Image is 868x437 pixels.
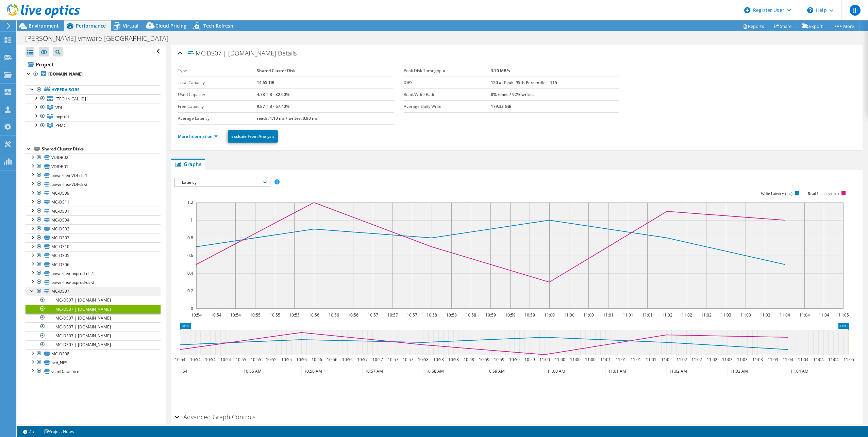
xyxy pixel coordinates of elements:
label: Total Capacity [178,79,257,86]
a: MC-DS05 [26,251,161,260]
text: 10:58 [448,357,458,362]
span: JJ [850,5,861,16]
text: 10:55 [266,357,276,362]
span: Graphs [174,161,201,167]
b: Shared Cluster Disk [257,68,296,74]
text: 10:59 [494,357,504,362]
text: 11:01 [615,357,626,362]
text: Write Latency (ms) [761,191,792,196]
a: More [828,21,859,31]
text: 11:04 [798,357,808,362]
text: 11:05 [843,357,854,362]
text: 11:00 [585,357,595,362]
text: 10:55 [289,312,299,318]
text: 10:58 [446,312,456,318]
text: 0.4 [187,270,193,276]
b: [DOMAIN_NAME] [48,71,83,77]
span: pxprod [55,114,69,119]
a: MC-DS09 [26,189,161,198]
a: powerflex-VDI-ds-1 [26,171,161,180]
text: 10:56 [296,357,306,362]
text: 10:54 [191,312,201,318]
span: Latency [179,178,266,187]
label: Used Capacity [178,91,257,98]
text: 10:56 [308,312,319,318]
text: 10:57 [357,357,367,362]
text: 11:02 [662,312,672,318]
a: vsanDatastore [26,367,161,376]
a: MC-DS07 | [DOMAIN_NAME] [26,340,161,349]
text: 11:04 [799,312,809,318]
span: Details [278,49,297,57]
span: Virtual [123,22,138,29]
text: 10:56 [348,312,358,318]
text: 1.2 [187,199,193,205]
h2: Advanced Graph Controls [174,410,255,424]
text: 11:04 [779,312,790,318]
text: 10:58 [465,312,476,318]
a: powerflex-pxprod-ds-2 [26,278,161,287]
a: VDI [26,103,161,112]
label: Peak Disk Throughput [404,67,491,74]
label: Type [178,67,257,74]
a: pxprod [26,112,161,121]
text: 10:57 [406,312,417,318]
a: MC-DS02 [26,224,161,233]
text: 11:02 [701,312,711,318]
text: 10:55 [281,357,291,362]
text: 10:58 [426,312,437,318]
svg: \n [807,7,813,13]
text: 10:57 [387,312,398,318]
text: 11:01 [603,312,613,318]
a: More Information [178,133,218,139]
text: 10:56 [311,357,322,362]
a: MC-DS06 [26,260,161,269]
text: 11:04 [813,357,823,362]
span: VDI [55,105,62,111]
text: 10:54 [220,357,231,362]
text: 10:58 [463,357,474,362]
div: Shared Cluster Disks [42,145,161,153]
text: 10:55 [235,357,246,362]
text: 10:54 [205,357,215,362]
a: PFMC [26,121,161,130]
label: Average Daily Write [404,103,491,110]
text: 10:57 [372,357,383,362]
a: MC-DS11 [26,198,161,207]
a: [TECHNICAL_ID] [26,94,161,103]
span: Tech Refresh [203,22,233,29]
text: 11:03 [740,312,751,318]
a: Project [26,59,161,70]
text: 10:55 [269,312,280,318]
text: 10:59 [479,357,489,362]
a: MC-DS10 [26,242,161,251]
a: MC-DS07 | [DOMAIN_NAME] [26,322,161,331]
b: 14.65 TiB [257,80,274,85]
a: VDIDB02 [26,153,161,162]
a: MC-DS08 [26,349,161,358]
a: Project Notes [39,427,79,436]
a: pcd_NFS [26,358,161,367]
text: 11:00 [564,312,574,318]
b: 9.87 TiB - 67.40% [257,103,289,109]
a: MC-DS07 | [DOMAIN_NAME] [26,305,161,313]
h1: [PERSON_NAME]-vmware-[GEOGRAPHIC_DATA] [22,35,179,42]
a: powerflex-pxprod-ds-1 [26,269,161,278]
text: 11:02 [691,357,702,362]
label: Read/Write Ratio [404,91,491,98]
text: 11:02 [661,357,671,362]
a: Export [797,21,828,31]
a: 2 [18,427,39,436]
text: 10:59 [485,312,496,318]
text: 10:59 [524,357,535,362]
label: IOPS [404,79,491,86]
text: 11:01 [622,312,633,318]
span: MC-DS07 | [DOMAIN_NAME] [187,49,276,57]
a: Reports [737,21,769,31]
b: 8% reads / 92% writes [491,92,534,97]
a: Share [769,21,797,31]
text: 11:04 [818,312,829,318]
text: 11:00 [570,357,580,362]
text: 10:54 [230,312,240,318]
a: MC-DS07 | [DOMAIN_NAME] [26,313,161,322]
